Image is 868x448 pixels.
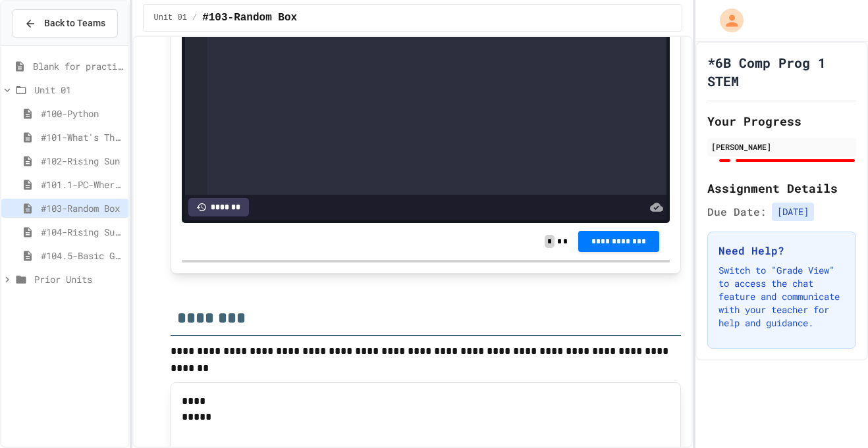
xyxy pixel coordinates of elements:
span: #104-Rising Sun Plus [41,225,123,239]
h3: Need Help? [719,243,845,259]
span: #103-Random Box [41,201,123,215]
h2: Assignment Details [707,179,856,197]
span: [DATE] [772,203,814,221]
p: Switch to "Grade View" to access the chat feature and communicate with your teacher for help and ... [719,264,845,330]
span: #102-Rising Sun [41,154,123,168]
div: My Account [706,5,747,36]
h2: Your Progress [707,112,856,130]
span: #100-Python [41,107,123,120]
h1: *6B Comp Prog 1 STEM [707,53,856,90]
span: #103-Random Box [202,10,297,26]
span: Unit 01 [154,12,187,23]
div: [PERSON_NAME] [711,141,852,153]
button: Back to Teams [12,9,118,37]
span: / [192,12,197,23]
span: Due Date: [707,204,767,220]
span: #104.5-Basic Graphics Review [41,249,123,262]
span: #101.1-PC-Where am I? [41,178,123,191]
span: Prior Units [34,272,123,286]
span: #101-What's This ?? [41,130,123,144]
span: Back to Teams [44,16,105,30]
span: Blank for practice [33,59,123,73]
span: Unit 01 [34,83,123,97]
